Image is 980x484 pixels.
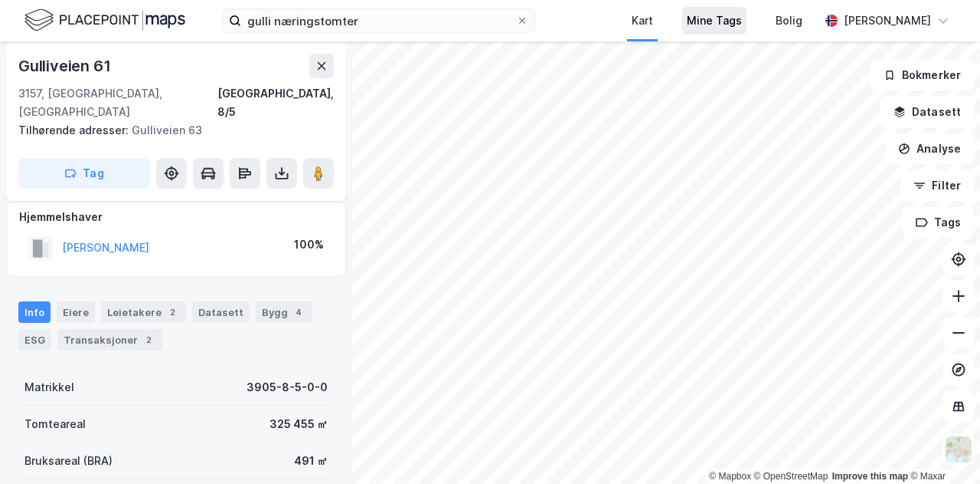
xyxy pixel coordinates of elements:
button: Tags [903,207,974,238]
div: 491 ㎡ [294,452,328,470]
button: Filter [900,170,974,201]
div: Info [18,301,51,323]
div: Transaksjoner [57,329,162,351]
div: Matrikkel [24,378,74,397]
div: 2 [165,305,180,320]
div: 4 [291,305,306,320]
div: Gulliveien 63 [18,121,322,140]
div: Kart [632,12,653,30]
div: Hjemmelshaver [19,208,333,226]
div: Bygg [256,301,312,323]
span: Tilhørende adresser: [18,123,132,137]
div: ESG [18,329,51,351]
div: 325 455 ㎡ [269,415,328,433]
div: 3905-8-5-0-0 [247,378,328,397]
input: Søk på adresse, matrikkel, gårdeiere, leietakere eller personer [241,9,516,32]
div: 100% [294,235,324,254]
a: Mapbox [709,471,751,482]
div: Datasett [192,301,250,323]
button: Bokmerker [871,60,974,91]
div: Mine Tags [687,12,742,30]
img: logo.f888ab2527a4732fd821a326f86c7f29.svg [24,7,185,34]
a: Improve this map [832,471,908,482]
div: Tomteareal [24,415,86,433]
div: Leietakere [101,301,186,323]
div: 3157, [GEOGRAPHIC_DATA], [GEOGRAPHIC_DATA] [18,84,217,121]
div: [PERSON_NAME] [844,12,931,30]
div: 2 [141,332,156,347]
div: Gulliveien 61 [18,54,113,78]
iframe: Chat Widget [903,410,980,484]
button: Analyse [885,133,974,164]
div: Bolig [776,12,802,30]
div: [GEOGRAPHIC_DATA], 8/5 [217,84,334,121]
a: OpenStreetMap [754,471,828,482]
button: Datasett [880,97,974,127]
div: Bruksareal (BRA) [24,452,113,470]
div: Eiere [57,301,95,323]
button: Tag [18,158,150,189]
